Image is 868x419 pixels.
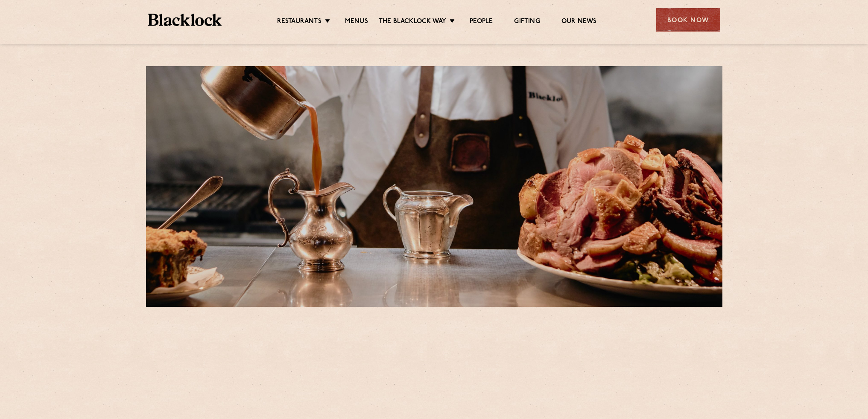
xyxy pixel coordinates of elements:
a: Gifting [514,17,540,27]
a: Restaurants [277,17,321,27]
a: Our News [561,17,597,27]
div: Book Now [656,8,720,32]
a: Menus [345,17,368,27]
img: BL_Textured_Logo-footer-cropped.svg [148,14,222,26]
a: The Blacklock Way [379,17,446,27]
a: People [470,17,493,27]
